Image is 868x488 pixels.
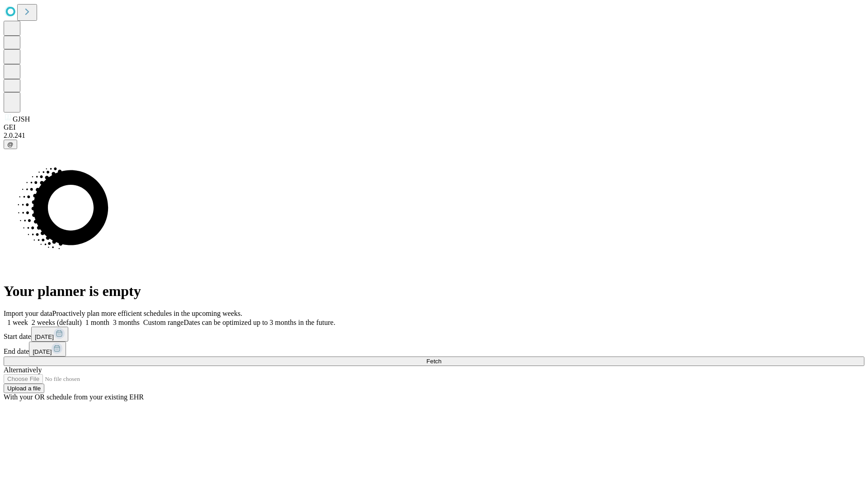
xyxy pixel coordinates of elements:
div: Start date [4,327,864,342]
button: Upload a file [4,384,44,393]
span: [DATE] [33,348,52,355]
span: Import your data [4,310,52,317]
span: Custom range [143,319,184,326]
span: GJSH [13,115,30,123]
button: Fetch [4,357,864,366]
span: 1 month [85,319,109,326]
h1: Your planner is empty [4,283,864,300]
button: @ [4,140,17,149]
div: GEI [4,123,864,131]
span: Fetch [426,358,441,365]
span: 2 weeks (default) [32,319,82,326]
span: 1 week [7,319,28,326]
button: [DATE] [31,327,68,342]
div: End date [4,342,864,357]
div: 2.0.241 [4,131,864,140]
span: Proactively plan more efficient schedules in the upcoming weeks. [52,310,242,317]
span: @ [7,141,14,148]
span: [DATE] [35,333,54,340]
span: With your OR schedule from your existing EHR [4,393,144,401]
span: 3 months [113,319,140,326]
span: Alternatively [4,366,42,374]
span: Dates can be optimized up to 3 months in the future. [184,319,335,326]
button: [DATE] [29,342,66,357]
